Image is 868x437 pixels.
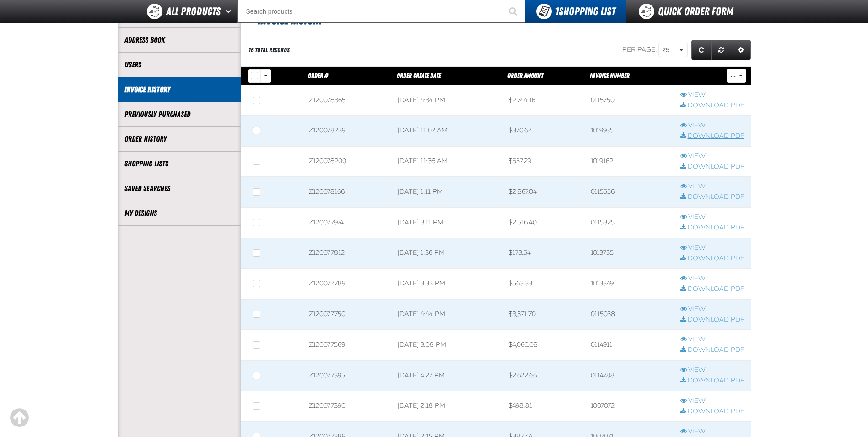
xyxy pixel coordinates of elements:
td: $557.29 [502,146,584,177]
a: Order Amount [507,72,543,79]
td: $4,060.08 [502,330,584,361]
td: 0115556 [584,177,674,208]
td: Z120077390 [302,391,391,421]
a: Download PDF row action [680,377,744,385]
a: My Designs [124,208,234,218]
a: Order Create Date [397,72,441,79]
strong: 1 [555,5,559,18]
a: View row action [680,305,744,314]
td: $498.81 [502,391,584,421]
td: [DATE] 3:33 PM [391,268,502,299]
a: Saved Searches [124,183,234,194]
td: Z120078239 [302,115,391,146]
a: View row action [680,335,744,344]
td: 1013349 [584,268,674,299]
td: $2,516.40 [502,208,584,238]
a: Download PDF row action [680,316,744,324]
td: [DATE] 11:02 AM [391,115,502,146]
td: $173.54 [502,238,584,269]
td: 0114788 [584,361,674,391]
td: 0115038 [584,299,674,330]
a: Download PDF row action [680,407,744,416]
a: Reset grid action [711,40,731,60]
td: Z120078200 [302,146,391,177]
td: [DATE] 3:11 PM [391,208,502,238]
td: Z120077974 [302,208,391,238]
a: View row action [680,121,744,130]
a: Refresh grid action [691,40,712,60]
button: Mass Actions [727,69,746,82]
td: 0114911 [584,330,674,361]
td: [DATE] 1:36 PM [391,238,502,269]
a: Download PDF row action [680,163,744,171]
td: 1019935 [584,115,674,146]
a: Download PDF row action [680,132,744,141]
a: Invoice Number [590,72,630,79]
a: Invoice History [124,84,234,95]
td: $2,867.04 [502,177,584,208]
td: $563.33 [502,268,584,299]
td: 1007072 [584,391,674,421]
td: Z120077789 [302,268,391,299]
td: $3,371.70 [502,299,584,330]
td: Z120077395 [302,361,391,391]
td: $2,744.16 [502,85,584,116]
td: Z120077750 [302,299,391,330]
a: View row action [680,91,744,99]
th: Row actions [674,67,751,85]
a: Download PDF row action [680,254,744,263]
a: Download PDF row action [680,346,744,355]
td: $370.67 [502,115,584,146]
a: Download PDF row action [680,224,744,232]
td: [DATE] 3:08 PM [391,330,502,361]
td: [DATE] 11:36 AM [391,146,502,177]
span: Per page: [622,46,657,54]
span: Shopping List [555,5,615,18]
span: ... [730,74,736,79]
td: [DATE] 4:27 PM [391,361,502,391]
td: Z120077812 [302,238,391,269]
td: [DATE] 2:18 PM [391,391,502,421]
a: View row action [680,152,744,161]
td: [DATE] 4:34 PM [391,85,502,116]
td: 1013735 [584,238,674,269]
div: 16 total records [248,46,290,55]
td: 1019162 [584,146,674,177]
a: View row action [680,182,744,191]
span: All Products [166,3,221,20]
a: View row action [680,427,744,436]
a: Order History [124,134,234,144]
td: Z120077569 [302,330,391,361]
a: View row action [680,397,744,405]
td: Z120078166 [302,177,391,208]
td: [DATE] 1:11 PM [391,177,502,208]
a: Download PDF row action [680,101,744,110]
a: Order # [308,72,328,79]
a: Users [124,60,234,70]
a: Download PDF row action [680,193,744,202]
div: Scroll to the top [9,408,29,428]
td: $2,622.66 [502,361,584,391]
a: View row action [680,274,744,283]
td: [DATE] 4:44 PM [391,299,502,330]
a: Download PDF row action [680,285,744,294]
a: Previously Purchased [124,109,234,120]
a: Shopping Lists [124,158,234,169]
td: 0115750 [584,85,674,116]
span: 25 [663,45,677,55]
a: Address Book [124,35,234,45]
button: Rows selection options [260,69,271,83]
a: View row action [680,366,744,375]
td: Z120078365 [302,85,391,116]
td: 0115325 [584,208,674,238]
a: Expand or Collapse Grid Settings [731,40,751,60]
a: View row action [680,244,744,252]
a: View row action [680,213,744,222]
